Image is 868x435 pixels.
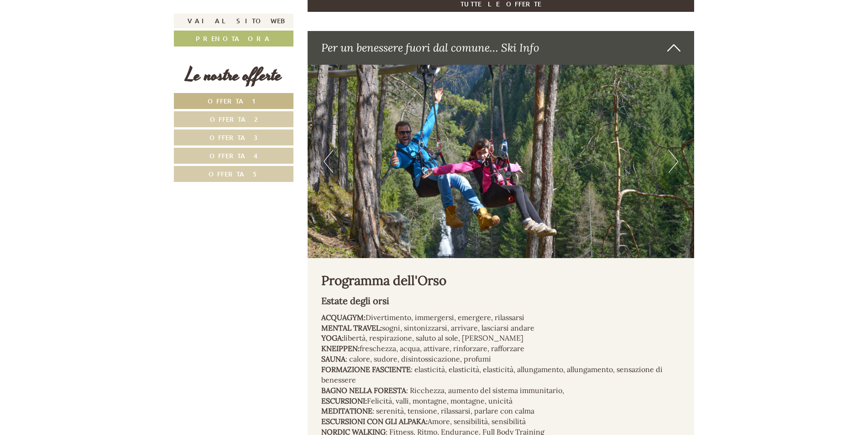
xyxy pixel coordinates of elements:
[321,323,382,332] strong: MENTAL TRAVEL:
[321,396,367,405] strong: ESCURSIONI:
[308,31,695,65] div: Per un benessere fuori dal comune… Ski Info
[321,313,366,322] strong: ACQUAGYM:
[209,170,259,178] span: Offerta 5
[209,133,258,142] span: Offerta 3
[174,14,293,28] a: Vai al sito web
[321,386,406,395] strong: BAGNO NELLA FORESTA
[321,333,344,342] strong: YOGA:
[321,272,446,289] span: Programma dell'Orso
[209,151,258,160] span: Offerta 4
[669,150,678,173] button: Next
[324,150,333,173] button: Previous
[321,406,372,415] strong: MEDITATIONE
[208,97,260,105] span: Offerta 1
[321,295,389,306] span: Estate degli orsi
[174,31,293,47] a: Prenota ora
[321,354,345,363] strong: SAUNA
[210,115,258,124] span: Offerta 2
[174,62,293,88] div: Le nostre offerte
[321,365,411,374] strong: FORMAZIONE FASCIENTE
[321,344,360,353] strong: KNEIPPEN:
[321,417,428,426] strong: ESCURSIONI CON GLI ALPAKA:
